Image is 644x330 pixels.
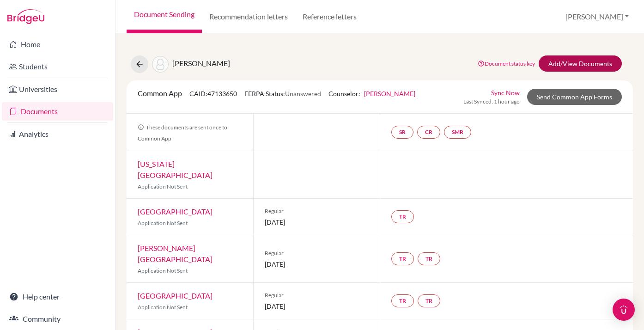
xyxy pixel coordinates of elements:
[391,294,414,307] a: TR
[391,210,414,223] a: TR
[138,267,188,274] span: Application Not Sent
[138,124,227,142] span: These documents are sent once to Common App
[391,252,414,265] a: TR
[265,207,369,215] span: Regular
[418,252,440,265] a: TR
[172,59,230,67] span: [PERSON_NAME]
[2,102,113,121] a: Documents
[2,57,113,76] a: Students
[463,98,520,106] span: Last Synced: 1 hour ago
[265,259,369,269] span: [DATE]
[265,301,369,311] span: [DATE]
[285,90,321,98] span: Unanswered
[391,126,413,139] a: SR
[265,249,369,257] span: Regular
[561,8,633,25] button: [PERSON_NAME]
[328,90,415,98] span: Counselor:
[138,291,213,300] a: [GEOGRAPHIC_DATA]
[138,220,188,226] span: Application Not Sent
[613,299,635,321] div: Open Intercom Messenger
[478,60,535,67] a: Document status key
[2,125,113,143] a: Analytics
[2,287,113,306] a: Help center
[138,89,182,98] span: Common App
[2,80,113,98] a: Universities
[2,310,113,328] a: Community
[417,126,440,139] a: CR
[539,55,622,72] a: Add/View Documents
[244,90,321,98] span: FERPA Status:
[265,291,369,299] span: Regular
[138,304,188,311] span: Application Not Sent
[2,35,113,54] a: Home
[527,89,622,105] a: Send Common App Forms
[138,159,213,179] a: [US_STATE][GEOGRAPHIC_DATA]
[138,207,213,216] a: [GEOGRAPHIC_DATA]
[138,244,213,263] a: [PERSON_NAME][GEOGRAPHIC_DATA]
[189,90,237,98] span: CAID: 47133650
[444,126,471,139] a: SMR
[265,217,369,227] span: [DATE]
[491,88,520,98] a: Sync Now
[418,294,440,307] a: TR
[138,183,188,190] span: Application Not Sent
[364,90,415,98] a: [PERSON_NAME]
[7,9,44,24] img: Bridge-U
